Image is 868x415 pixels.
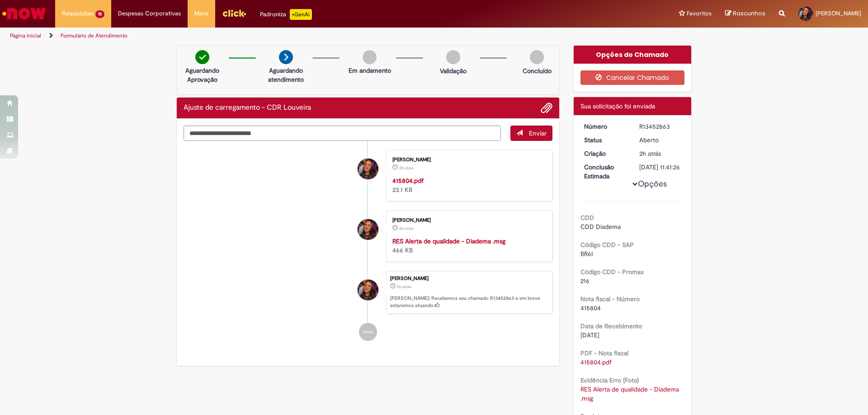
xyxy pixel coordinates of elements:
[392,177,424,185] a: 415804.pdf
[577,122,633,131] dt: Número
[222,6,246,20] img: click_logo_yellow_360x200.png
[397,284,411,289] time: 27/08/2025 14:41:23
[580,70,685,85] button: Cancelar Chamado
[390,295,547,309] p: [PERSON_NAME]! Recebemos seu chamado R13452863 e em breve estaremos atuando.
[279,50,293,64] img: arrow-next.png
[580,304,601,312] span: 415804
[510,126,552,141] button: Enviar
[580,214,594,222] b: CDD
[580,268,644,276] b: Código CDD - Promax
[577,149,633,158] dt: Criação
[399,165,414,171] time: 27/08/2025 14:41:20
[725,9,765,18] a: Rascunhos
[733,9,765,18] span: Rascunhos
[446,50,460,64] img: img-circle-grey.png
[358,219,378,240] div: Leticia Machado Lima
[440,66,467,75] p: Validação
[290,9,312,20] p: +GenAi
[580,349,628,357] b: PDF - Nota fiscal
[264,66,308,84] p: Aguardando atendimento
[687,9,712,18] span: Favoritos
[397,284,411,289] span: 2h atrás
[639,122,681,131] div: R13452863
[580,322,642,330] b: Data de Recebimento
[184,141,552,350] ul: Histórico de tíquete
[260,9,312,20] div: Padroniza
[399,165,414,171] span: 2h atrás
[639,135,681,145] div: Aberto
[523,66,552,75] p: Concluído
[392,157,543,163] div: [PERSON_NAME]
[529,129,547,137] span: Enviar
[580,102,655,110] span: Sua solicitação foi enviada
[580,277,590,285] span: 216
[580,241,634,249] b: Código CDD - SAP
[392,237,543,255] div: 466 KB
[580,385,681,402] a: Download de RES Alerta de qualidade - Diadema .msg
[180,66,224,84] p: Aguardando Aprovação
[580,250,593,258] span: BR6I
[349,66,391,75] p: Em andamento
[10,32,41,39] a: Página inicial
[639,163,681,172] div: [DATE] 11:41:26
[390,276,547,281] div: [PERSON_NAME]
[580,376,639,384] b: Evidência Erro (Foto)
[399,226,414,231] span: 2h atrás
[7,28,572,44] ul: Trilhas de página
[61,32,127,39] a: Formulário de Atendimento
[580,223,621,231] span: CDD Diadema
[62,9,94,18] span: Requisições
[184,126,501,141] textarea: Digite sua mensagem aqui...
[580,331,599,339] span: [DATE]
[95,10,104,18] span: 15
[358,280,378,300] div: Leticia Machado Lima
[580,358,612,366] a: Download de 415804.pdf
[530,50,544,64] img: img-circle-grey.png
[358,159,378,179] div: Leticia Machado Lima
[392,218,543,223] div: [PERSON_NAME]
[184,104,311,112] h2: Ajuste de carregamento - CDR Louveira Histórico de tíquete
[541,102,552,114] button: Adicionar anexos
[184,271,552,314] li: Leticia Machado Lima
[363,50,377,64] img: img-circle-grey.png
[639,149,661,158] time: 27/08/2025 14:41:23
[574,46,692,64] div: Opções do Chamado
[194,9,208,18] span: More
[1,5,47,23] img: ServiceNow
[577,135,633,145] dt: Status
[580,295,640,303] b: Nota fiscal - Número
[816,9,861,17] span: [PERSON_NAME]
[639,149,661,158] span: 2h atrás
[639,149,681,158] div: 27/08/2025 14:41:23
[118,9,181,18] span: Despesas Corporativas
[195,50,209,64] img: check-circle-green.png
[392,237,505,245] a: RES Alerta de qualidade - Diadema .msg
[577,163,633,181] dt: Conclusão Estimada
[392,176,543,194] div: 23.1 KB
